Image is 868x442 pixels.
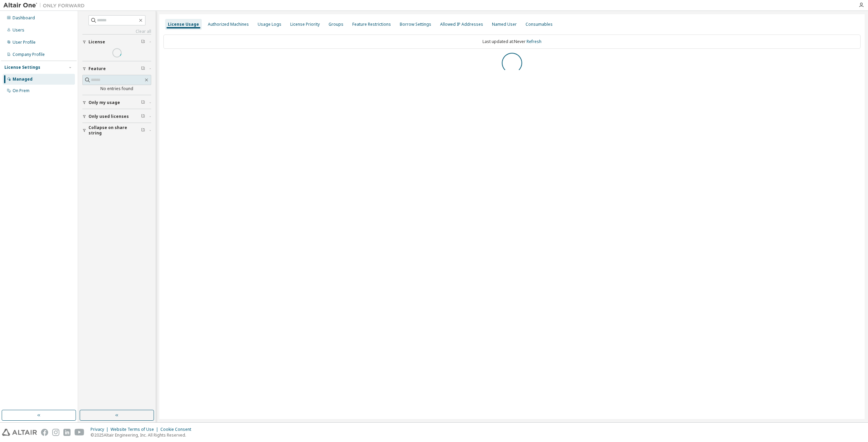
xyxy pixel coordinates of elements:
[258,22,281,27] div: Usage Logs
[13,27,24,33] div: Users
[88,114,129,119] span: Only used licenses
[492,22,517,27] div: Named User
[13,52,45,57] div: Company Profile
[111,427,160,432] div: Website Terms of Use
[82,29,151,34] a: Clear all
[4,65,40,70] div: License Settings
[13,88,29,93] div: On Prem
[82,61,151,76] button: Feature
[82,86,151,91] div: No entries found
[526,22,553,27] div: Consumables
[527,39,541,44] a: Refresh
[88,100,120,105] span: Only my usage
[160,427,195,432] div: Cookie Consent
[88,66,106,71] span: Feature
[141,39,145,45] span: Clear filter
[3,2,88,9] img: Altair One
[41,429,48,436] img: facebook.svg
[91,427,111,432] div: Privacy
[52,429,59,436] img: instagram.svg
[91,432,195,438] p: © 2025 Altair Engineering, Inc. All Rights Reserved.
[141,100,145,105] span: Clear filter
[82,109,151,124] button: Only used licenses
[141,66,145,71] span: Clear filter
[82,95,151,110] button: Only my usage
[13,15,35,21] div: Dashboard
[141,128,145,133] span: Clear filter
[63,429,71,436] img: linkedin.svg
[82,35,151,49] button: License
[290,22,320,27] div: License Priority
[88,39,105,45] span: License
[329,22,343,27] div: Groups
[352,22,391,27] div: Feature Restrictions
[2,429,37,436] img: altair_logo.svg
[168,22,199,27] div: License Usage
[400,22,431,27] div: Borrow Settings
[88,125,141,136] span: Collapse on share string
[13,40,36,45] div: User Profile
[13,77,33,82] div: Managed
[208,22,249,27] div: Authorized Machines
[440,22,483,27] div: Allowed IP Addresses
[82,123,151,138] button: Collapse on share string
[141,114,145,119] span: Clear filter
[75,429,84,436] img: youtube.svg
[163,35,861,49] div: Last updated at: Never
